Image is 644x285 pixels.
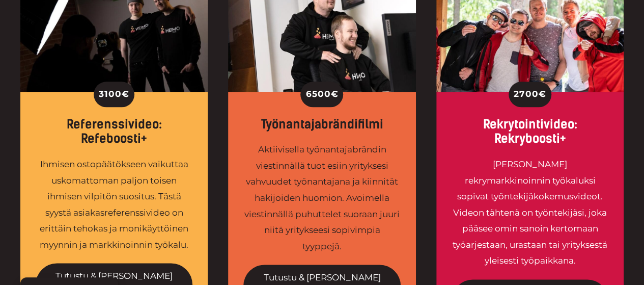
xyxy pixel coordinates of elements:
[452,117,608,147] div: Rekrytointivideo: Rekryboosti+
[330,86,338,102] span: €
[122,86,129,102] span: €
[539,86,546,102] span: €
[452,157,608,269] div: [PERSON_NAME] rekrymarkkinoinnin työkaluksi sopivat työntekijäkokemusvideot. Videon tähtenä on ty...
[243,117,400,132] div: Työnantajabrändifilmi
[94,82,134,107] div: 3100
[300,82,343,107] div: 6500
[243,142,400,254] div: Aktiivisella työnantajabrändin viestinnällä tuot esiin yrityksesi vahvuudet työnantajana ja kiinn...
[36,157,192,253] div: Ihmisen ostopäätökseen vaikuttaa uskomattoman paljon toisen ihmisen vilpitön suositus. Tästä syys...
[509,82,551,107] div: 2700
[36,117,192,147] div: Referenssivideo: Refeboosti+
